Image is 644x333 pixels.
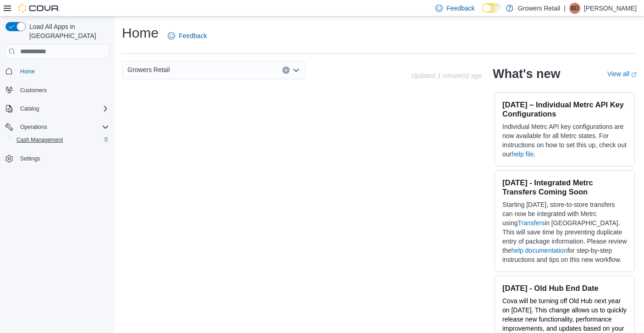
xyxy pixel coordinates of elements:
[17,66,39,77] a: Home
[20,87,47,94] span: Customers
[127,64,170,75] span: Growers Retail
[512,150,534,158] a: help file
[17,153,44,164] a: Settings
[482,3,501,13] input: Dark Mode
[2,64,113,78] button: Home
[502,283,627,293] h3: [DATE] - Old Hub End Date
[17,153,109,164] span: Settings
[2,121,113,133] button: Operations
[2,83,113,97] button: Customers
[493,67,560,81] h2: What's new
[18,4,60,13] img: Cova
[292,67,300,74] button: Open list of options
[17,85,50,96] a: Customers
[517,219,545,227] a: Transfers
[2,152,113,165] button: Settings
[571,3,579,14] span: BD
[584,3,637,14] p: [PERSON_NAME]
[9,133,113,146] button: Cash Management
[26,22,109,40] span: Load All Apps in [GEOGRAPHIC_DATA]
[631,72,637,78] svg: External link
[607,70,637,78] a: View allExternal link
[564,3,566,14] p: |
[502,200,627,264] p: Starting [DATE], store-to-store transfers can now be integrated with Metrc using in [GEOGRAPHIC_D...
[13,134,109,145] span: Cash Management
[20,123,47,131] span: Operations
[17,103,43,114] button: Catalog
[282,67,290,74] button: Clear input
[446,4,474,13] span: Feedback
[502,122,627,159] p: Individual Metrc API key configurations are now available for all Metrc states. For instructions ...
[17,136,63,144] span: Cash Management
[518,3,561,14] p: Growers Retail
[17,84,109,96] span: Customers
[411,72,482,79] p: Updated 1 minute(s) ago
[6,61,109,189] nav: Complex example
[17,103,109,114] span: Catalog
[13,134,66,145] a: Cash Management
[164,27,210,45] a: Feedback
[502,178,627,196] h3: [DATE] - Integrated Metrc Transfers Coming Soon
[17,122,51,133] button: Operations
[17,122,109,133] span: Operations
[502,100,627,118] h3: [DATE] – Individual Metrc API Key Configurations
[20,68,35,75] span: Home
[20,155,40,162] span: Settings
[20,105,39,112] span: Catalog
[2,102,113,115] button: Catalog
[122,24,159,42] h1: Home
[511,247,567,254] a: help documentation
[17,65,109,77] span: Home
[569,3,580,14] div: Ben Dick
[179,31,207,40] span: Feedback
